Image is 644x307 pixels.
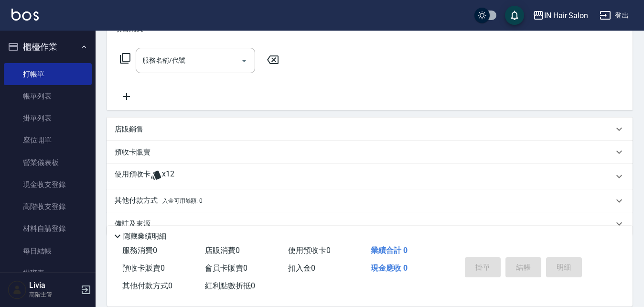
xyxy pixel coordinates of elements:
span: 預收卡販賣 0 [122,263,165,273]
button: save [505,6,524,25]
div: IN Hair Salon [544,10,588,22]
button: IN Hair Salon [529,6,592,25]
div: 預收卡販賣 [107,141,633,164]
a: 現金收支登錄 [4,174,92,196]
a: 掛單列表 [4,107,92,129]
span: 紅利點數折抵 0 [205,281,255,290]
span: 現金應收 0 [371,263,408,273]
div: 備註及來源 [107,212,633,235]
p: 備註及來源 [115,219,150,229]
a: 營業儀表板 [4,152,92,174]
p: 預收卡販賣 [115,147,150,157]
a: 帳單列表 [4,85,92,107]
div: 其他付款方式入金可用餘額: 0 [107,189,633,212]
a: 排班表 [4,262,92,284]
span: 使用預收卡 0 [288,246,331,255]
span: 其他付款方式 0 [122,281,172,290]
a: 座位開單 [4,129,92,151]
a: 每日結帳 [4,240,92,262]
span: 入金可用餘額: 0 [162,197,203,204]
h5: Livia [29,281,78,290]
span: 服務消費 0 [122,246,157,255]
span: x12 [162,169,174,184]
p: 其他付款方式 [115,196,203,206]
p: 高階主管 [29,290,78,299]
span: 會員卡販賣 0 [205,263,247,273]
p: 店販銷售 [115,124,143,134]
div: 使用預收卡x12 [107,164,633,189]
span: 業績合計 0 [371,246,408,255]
span: 扣入金 0 [288,263,315,273]
button: 櫃檯作業 [4,34,92,59]
p: 使用預收卡 [115,169,150,184]
button: Open [236,53,252,68]
img: Person [8,280,27,299]
a: 高階收支登錄 [4,196,92,218]
span: 店販消費 0 [205,246,240,255]
img: Logo [11,9,39,21]
a: 打帳單 [4,63,92,85]
div: 店販銷售 [107,118,633,141]
a: 材料自購登錄 [4,218,92,240]
p: 隱藏業績明細 [123,231,166,241]
button: 登出 [596,7,633,24]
